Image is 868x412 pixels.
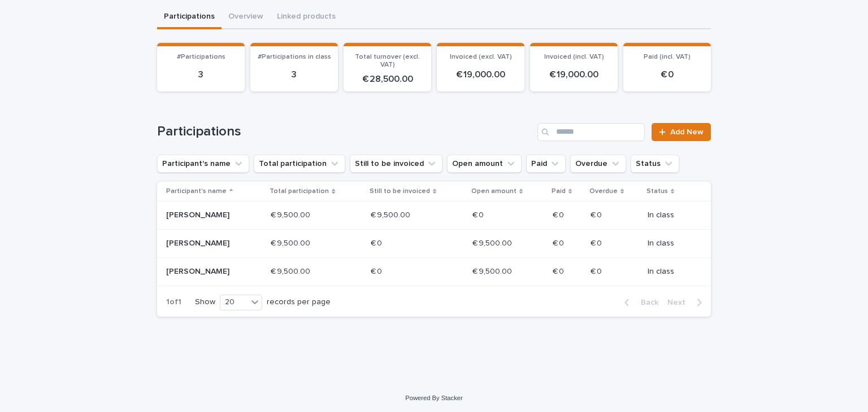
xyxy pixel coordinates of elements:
[644,54,691,60] span: Paid (incl. VAT)
[615,297,663,308] button: Back
[350,74,424,85] p: € 28,500.00
[254,155,345,173] button: Total participation
[355,54,420,68] span: Total turnover (excl. VAT)
[663,297,711,308] button: Next
[589,185,618,198] p: Overdue
[591,236,604,248] p: € 0
[553,208,566,220] p: € 0
[157,6,222,29] button: Participations
[537,69,611,80] p: € 19,000.00
[667,299,692,306] span: Next
[631,155,679,173] button: Status
[630,69,704,80] p: € 0
[648,211,693,220] p: In class
[652,123,711,141] a: Add New
[166,185,227,198] p: Participant's name
[177,54,225,60] span: #Participations
[648,267,693,277] p: In class
[447,155,522,173] button: Open amount
[371,265,384,277] p: € 0
[271,265,313,277] p: € 9,500.00
[526,155,566,173] button: Paid
[570,155,626,173] button: Overdue
[537,123,645,141] input: Search
[157,288,190,316] p: 1 of 1
[472,208,486,220] p: € 0
[166,239,247,248] p: [PERSON_NAME]
[270,185,329,198] p: Total participation
[195,297,215,307] p: Show
[371,208,413,220] p: € 9,500.00
[257,69,331,80] p: 3
[670,128,704,136] span: Add New
[258,54,331,60] span: #Participations in class
[157,201,711,230] tr: [PERSON_NAME]€ 9,500.00€ 9,500.00 € 9,500.00€ 9,500.00 € 0€ 0 € 0€ 0 € 0€ 0 In class
[157,124,533,140] h1: Participations
[271,236,313,248] p: € 9,500.00
[552,185,566,198] p: Paid
[166,267,247,277] p: [PERSON_NAME]
[371,236,384,248] p: € 0
[471,185,517,198] p: Open amount
[222,6,270,29] button: Overview
[220,296,248,308] div: 20
[544,54,604,60] span: Invoiced (incl. VAT)
[646,185,668,198] p: Status
[591,208,604,220] p: € 0
[157,155,249,173] button: Participant's name
[553,236,566,248] p: € 0
[166,211,247,220] p: [PERSON_NAME]
[634,299,658,306] span: Back
[350,155,442,173] button: Still to be invoiced
[157,257,711,286] tr: [PERSON_NAME]€ 9,500.00€ 9,500.00 € 0€ 0 € 9,500.00€ 9,500.00 € 0€ 0 € 0€ 0 In class
[405,395,462,401] a: Powered By Stacker
[157,229,711,257] tr: [PERSON_NAME]€ 9,500.00€ 9,500.00 € 0€ 0 € 9,500.00€ 9,500.00 € 0€ 0 € 0€ 0 In class
[472,236,514,248] p: € 9,500.00
[472,265,514,277] p: € 9,500.00
[591,265,604,277] p: € 0
[370,185,430,198] p: Still to be invoiced
[164,69,238,80] p: 3
[444,69,518,80] p: € 19,000.00
[648,239,693,248] p: In class
[267,297,331,307] p: records per page
[553,265,566,277] p: € 0
[271,208,313,220] p: € 9,500.00
[270,6,342,29] button: Linked products
[450,54,512,60] span: Invoiced (excl. VAT)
